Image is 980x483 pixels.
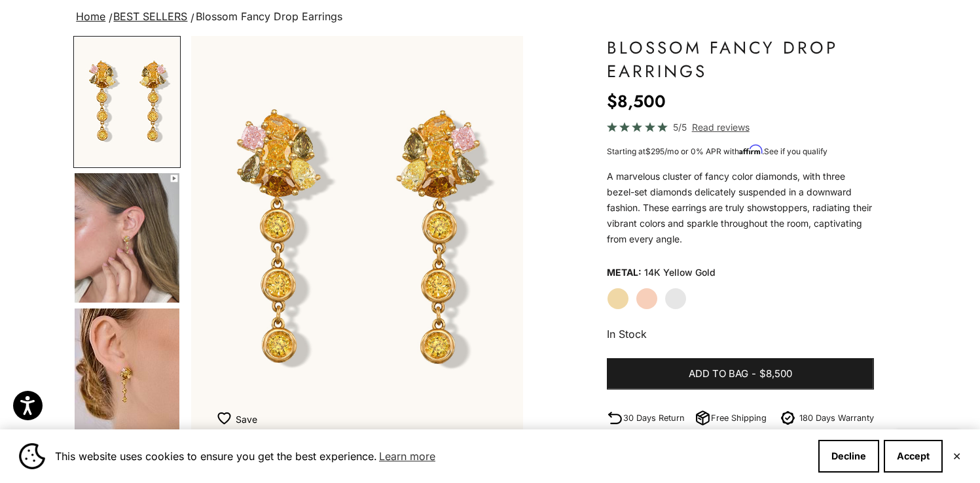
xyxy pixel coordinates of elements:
[764,146,827,156] a: See if you qualify - Learn more about Affirm Financing (opens in modal)
[645,146,664,156] span: $295
[607,120,874,135] a: 5/5 Read reviews
[607,325,874,342] p: In Stock
[607,146,827,156] span: Starting at /mo or 0% APR with .
[191,36,523,445] img: #YellowGold
[644,263,716,282] variant-option-value: 14K Yellow Gold
[75,173,179,303] img: #YellowGold #RoseGold #WhiteGold
[217,406,257,432] button: Add to Wishlist
[689,366,748,382] span: Add to bag
[75,308,179,438] img: #YellowGold #WhiteGold #RoseGold
[73,172,181,304] button: Go to item 4
[191,36,523,445] div: Item 1 of 13
[196,10,342,23] span: Blossom Fancy Drop Earrings
[673,120,687,135] span: 5/5
[19,443,45,469] img: Cookie banner
[799,411,874,425] p: 180 Days Warranty
[75,37,179,167] img: #YellowGold
[607,263,642,282] legend: Metal:
[623,411,685,425] p: 30 Days Return
[607,358,874,390] button: Add to bag-$8,500
[73,8,906,26] nav: breadcrumbs
[759,366,792,382] span: $8,500
[607,88,666,114] sale-price: $8,500
[377,446,437,466] a: Learn more
[607,169,874,247] p: A marvelous cluster of fancy color diamonds, with three bezel-set diamonds delicately suspended i...
[711,411,767,425] p: Free Shipping
[217,412,236,425] img: wishlist
[884,440,943,473] button: Accept
[953,452,961,460] button: Close
[113,10,187,23] a: BEST SELLERS
[55,446,808,466] span: This website uses cookies to ensure you get the best experience.
[818,440,879,473] button: Decline
[76,10,105,23] a: Home
[73,36,181,168] button: Go to item 1
[739,145,762,155] span: Affirm
[607,36,874,83] h1: Blossom Fancy Drop Earrings
[692,120,750,135] span: Read reviews
[73,307,181,439] button: Go to item 5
